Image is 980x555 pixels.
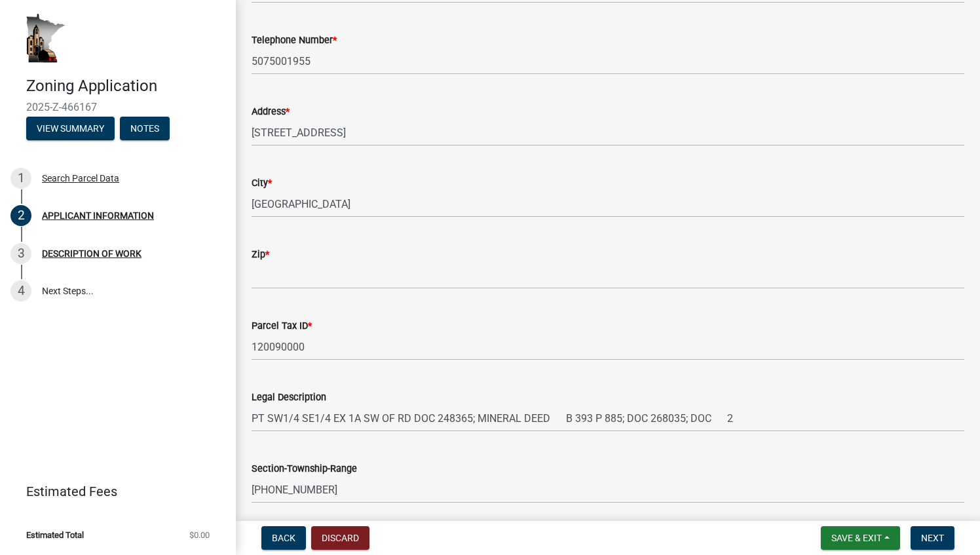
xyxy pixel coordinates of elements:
div: 1 [10,168,31,189]
button: Save & Exit [821,526,900,550]
button: Discard [311,526,369,550]
div: Search Parcel Data [42,174,119,183]
button: Back [261,526,306,550]
h4: Zoning Application [26,77,225,96]
div: 3 [10,243,31,264]
span: Save & Exit [831,533,882,543]
label: Parcel Tax ID [252,322,312,331]
span: Back [272,533,295,543]
div: DESCRIPTION OF WORK [42,249,141,258]
wm-modal-confirm: Summary [26,124,115,134]
span: $0.00 [189,531,210,539]
label: Telephone Number [252,36,337,45]
span: Estimated Total [26,531,84,539]
label: Address [252,107,290,117]
label: City [252,179,272,188]
a: Estimated Fees [10,478,215,505]
button: Notes [120,117,170,140]
div: 4 [10,280,31,301]
label: Legal Description [252,393,326,402]
button: View Summary [26,117,115,140]
label: Zip [252,250,269,259]
span: 2025-Z-466167 [26,101,210,113]
div: APPLICANT INFORMATION [42,211,154,220]
button: Next [911,526,954,550]
label: Section-Township-Range [252,465,357,474]
span: Next [921,533,944,543]
div: 2 [10,205,31,226]
img: Houston County, Minnesota [26,14,66,63]
wm-modal-confirm: Notes [120,124,170,134]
